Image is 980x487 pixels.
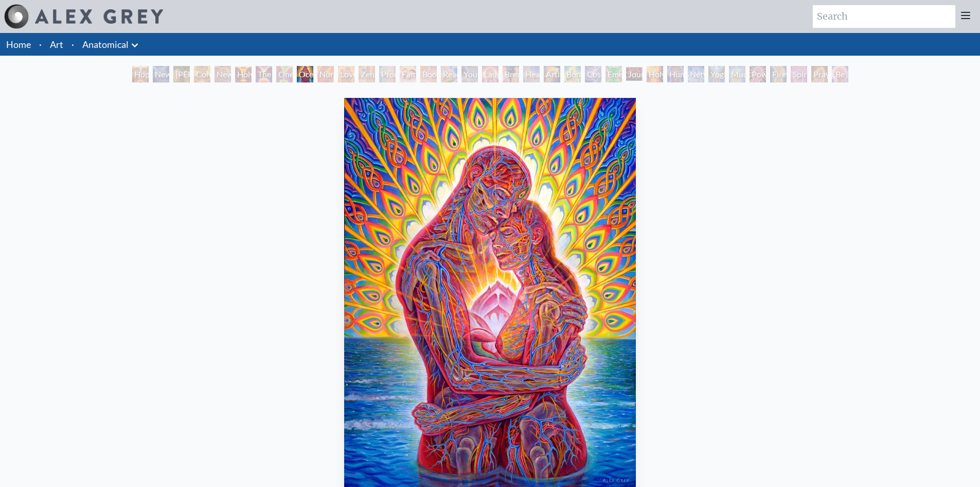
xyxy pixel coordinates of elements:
[585,66,601,82] div: Cosmic Lovers
[750,66,766,82] div: Power to the Peaceful
[832,66,848,82] div: Be a Good Human Being
[276,66,293,82] div: One Taste
[400,66,416,82] div: Family
[482,66,498,82] div: Laughing Man
[82,37,129,52] a: Anatomical
[770,66,787,82] div: Firewalking
[338,66,354,82] div: Love Circuit
[35,33,46,56] li: ·
[153,66,169,82] div: New Man [DEMOGRAPHIC_DATA]: [DEMOGRAPHIC_DATA] Mind
[811,66,828,82] div: Praying Hands
[235,66,252,82] div: Holy Grail
[503,66,519,82] div: Breathing
[564,66,581,82] div: Bond
[461,66,478,82] div: Young & Old
[667,66,684,82] div: Human Geometry
[523,66,540,82] div: Healing
[813,5,955,28] input: Search
[708,66,725,82] div: Yogi & the Möbius Sphere
[67,33,78,56] li: ·
[647,66,663,82] div: Holy Fire
[173,66,190,82] div: [PERSON_NAME] & Eve
[379,66,396,82] div: Promise
[605,66,622,82] div: Emerald Grail
[791,66,807,82] div: Spirit Animates the Flesh
[256,66,272,82] div: The Kiss
[441,66,457,82] div: Reading
[626,66,643,82] div: Journey of the Wounded Healer
[729,66,745,82] div: Mudra
[317,66,334,82] div: Nursing
[297,66,313,82] div: Ocean of Love Bliss
[215,66,231,82] div: New Man New Woman
[544,66,560,82] div: Artist's Hand
[420,66,437,82] div: Boo-boo
[132,66,149,82] div: Hope
[194,66,210,82] div: Contemplation
[359,66,375,82] div: Zena Lotus
[6,39,31,50] a: Home
[50,37,63,52] a: Art
[688,66,704,82] div: Networks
